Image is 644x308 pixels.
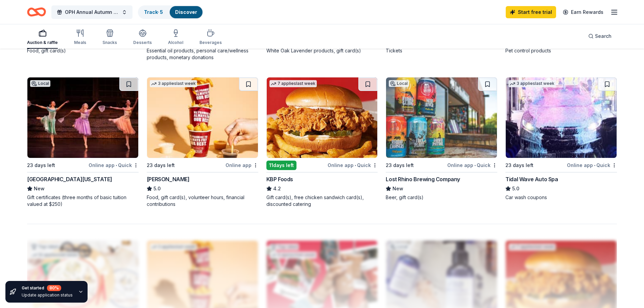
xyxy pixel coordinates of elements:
[144,9,163,15] a: Track· 5
[266,175,293,183] div: KBP Foods
[47,285,61,291] div: 80 %
[386,161,414,169] div: 23 days left
[133,40,152,45] div: Desserts
[512,185,519,193] span: 5.0
[102,26,117,49] button: Snacks
[386,47,497,54] div: Tickets
[27,26,58,49] button: Auction & raffle
[447,161,497,169] div: Online app Quick
[74,40,86,45] div: Meals
[147,47,258,61] div: Essential oil products, personal care/wellness products, monetary donations
[559,6,607,18] a: Earn Rewards
[27,77,139,208] a: Image for Greater Washington Dance CenterLocal23 days leftOnline app•Quick[GEOGRAPHIC_DATA][US_ST...
[34,185,45,193] span: New
[505,77,617,201] a: Image for Tidal Wave Auto Spa3 applieslast week23 days leftOnline app•QuickTidal Wave Auto Spa5.0...
[594,163,595,168] span: •
[474,163,476,168] span: •
[27,47,139,54] div: Food, gift card(s)
[355,163,356,168] span: •
[147,194,258,208] div: Food, gift card(s), volunteer hours, financial contributions
[27,77,138,158] img: Image for Greater Washington Dance Center
[267,77,378,158] img: Image for KBP Foods
[27,194,139,208] div: Gift certificates (three months of basic tuition valued at $250)
[506,6,556,18] a: Start free trial
[386,194,497,201] div: Beer, gift card(s)
[51,5,133,19] button: OPH Annual Autumn Online Auction
[133,26,152,49] button: Desserts
[116,163,117,168] span: •
[266,161,296,170] div: 11 days left
[386,77,497,158] img: Image for Lost Rhino Brewing Company
[27,4,46,20] a: Home
[386,77,497,201] a: Image for Lost Rhino Brewing CompanyLocal23 days leftOnline app•QuickLost Rhino Brewing CompanyNe...
[168,26,183,49] button: Alcohol
[147,161,175,169] div: 23 days left
[27,175,112,183] div: [GEOGRAPHIC_DATA][US_STATE]
[505,161,533,169] div: 23 days left
[266,194,378,208] div: Gift card(s), free chicken sandwich card(s), discounted catering
[30,80,50,87] div: Local
[89,161,139,169] div: Online app Quick
[65,8,119,16] span: OPH Annual Autumn Online Auction
[175,9,197,15] a: Discover
[328,161,378,169] div: Online app Quick
[147,175,190,183] div: [PERSON_NAME]
[583,29,617,43] button: Search
[199,40,222,45] div: Beverages
[153,185,161,193] span: 5.0
[392,185,403,193] span: New
[273,185,281,193] span: 4.2
[595,32,612,40] span: Search
[506,77,617,158] img: Image for Tidal Wave Auto Spa
[266,77,378,208] a: Image for KBP Foods7 applieslast week11days leftOnline app•QuickKBP Foods4.2Gift card(s), free ch...
[27,40,58,45] div: Auction & raffle
[505,175,558,183] div: Tidal Wave Auto Spa
[386,175,460,183] div: Lost Rhino Brewing Company
[269,80,317,87] div: 7 applies last week
[22,292,73,298] div: Update application status
[168,40,183,45] div: Alcohol
[505,47,617,54] div: Pet control products
[505,194,617,201] div: Car wash coupons
[199,26,222,49] button: Beverages
[74,26,86,49] button: Meals
[138,5,203,19] button: Track· 5Discover
[389,80,409,87] div: Local
[102,40,117,45] div: Snacks
[567,161,617,169] div: Online app Quick
[508,80,556,87] div: 3 applies last week
[27,161,55,169] div: 23 days left
[225,161,258,169] div: Online app
[147,77,258,158] img: Image for Sheetz
[150,80,197,87] div: 3 applies last week
[147,77,258,208] a: Image for Sheetz3 applieslast week23 days leftOnline app[PERSON_NAME]5.0Food, gift card(s), volun...
[22,285,73,291] div: Get started
[266,47,378,54] div: White Oak Lavender products, gift card(s)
